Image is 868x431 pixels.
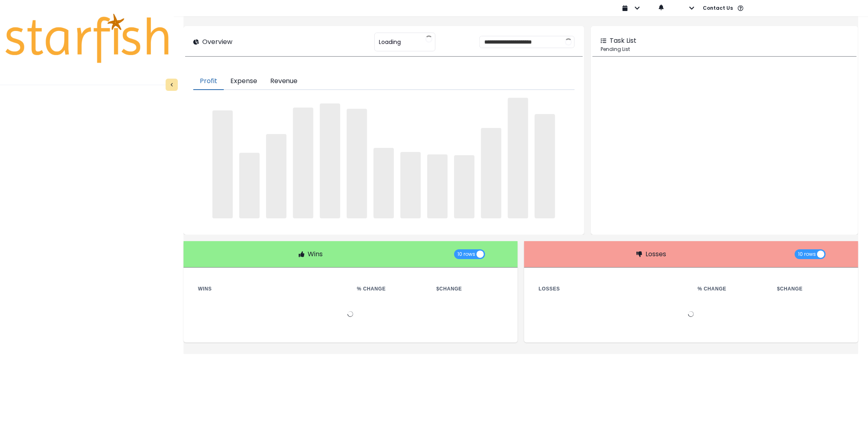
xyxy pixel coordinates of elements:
span: ‌ [454,155,474,218]
th: $ Change [771,284,850,294]
span: ‌ [347,109,367,218]
th: Wins [192,284,351,294]
p: Pending List [601,46,848,53]
th: % Change [691,284,770,294]
th: $ Change [430,284,509,294]
p: Overview [202,37,232,47]
span: ‌ [535,114,555,218]
span: ‌ [508,98,528,218]
span: ‌ [293,108,313,218]
p: Losses [645,249,666,259]
span: ‌ [239,153,260,218]
span: 10 rows [457,249,475,259]
button: Revenue [264,73,304,90]
button: Profit [193,73,224,90]
span: ‌ [266,134,286,218]
span: 10 rows [798,249,816,259]
span: ‌ [212,110,233,218]
span: ‌ [427,154,448,218]
p: Task List [610,36,636,46]
span: ‌ [320,103,340,218]
span: ‌ [481,128,501,218]
p: Wins [308,249,323,259]
span: Loading [379,33,401,51]
button: Expense [224,73,264,90]
span: ‌ [400,152,421,218]
th: % Change [350,284,430,294]
th: Losses [532,284,691,294]
span: ‌ [374,148,394,218]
